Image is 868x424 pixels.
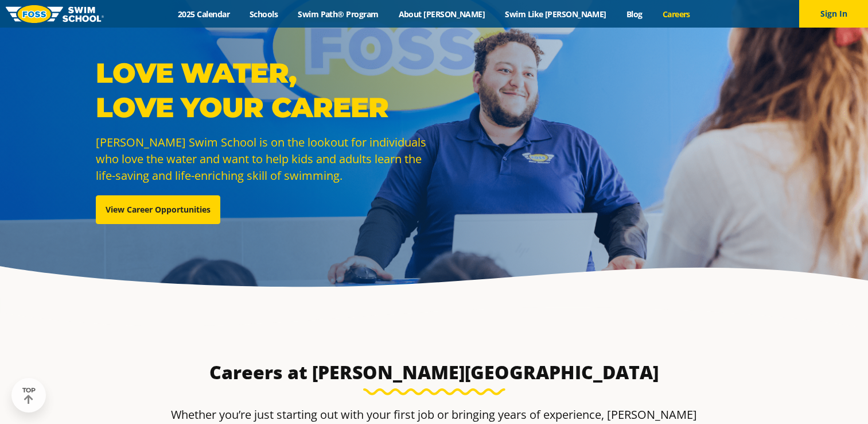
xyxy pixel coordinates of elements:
[495,9,617,20] a: Swim Like [PERSON_NAME]
[168,9,240,20] a: 2025 Calendar
[96,134,426,183] span: [PERSON_NAME] Swim School is on the lookout for individuals who love the water and want to help k...
[96,56,429,125] p: Love Water, Love Your Career
[96,195,220,224] a: View Career Opportunities
[164,361,705,384] h3: Careers at [PERSON_NAME][GEOGRAPHIC_DATA]
[652,9,700,20] a: Careers
[240,9,288,20] a: Schools
[616,9,652,20] a: Blog
[288,9,388,20] a: Swim Path® Program
[22,387,36,404] div: TOP
[388,9,495,20] a: About [PERSON_NAME]
[6,5,104,23] img: FOSS Swim School Logo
